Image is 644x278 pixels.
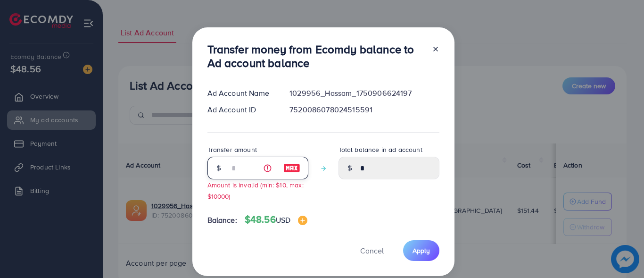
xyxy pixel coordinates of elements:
div: Ad Account Name [200,88,282,99]
small: Amount is invalid (min: $10, max: $10000) [207,180,304,200]
img: image [298,216,307,225]
div: 1029956_Hassam_1750906624197 [282,88,446,99]
label: Transfer amount [207,145,257,154]
span: USD [276,215,290,225]
span: Apply [413,246,430,255]
span: Cancel [360,245,384,256]
div: Ad Account ID [200,104,282,115]
span: Balance: [207,215,237,226]
button: Cancel [348,240,396,261]
label: Total balance in ad account [339,145,422,154]
h4: $48.56 [245,214,307,226]
div: 7520086078024515591 [282,104,446,115]
img: image [283,162,300,174]
button: Apply [403,240,439,261]
h3: Transfer money from Ecomdy balance to Ad account balance [207,42,424,70]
